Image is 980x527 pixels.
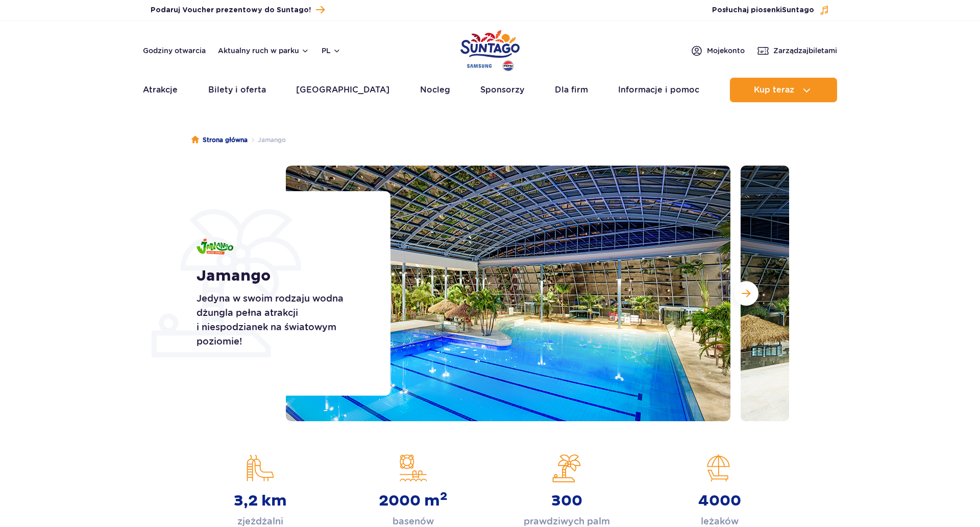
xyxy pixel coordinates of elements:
a: Zarządzajbiletami [757,44,837,57]
p: Jedyna w swoim rodzaju wodna dżungla pełna atrakcji i niespodzianek na światowym poziomie! [197,291,367,349]
strong: 2000 m [379,492,448,510]
a: Park of Poland [460,26,520,73]
a: Strona główna [191,135,248,145]
strong: 4000 [698,492,741,510]
span: Podaruj Voucher prezentowy do Suntago! [151,5,311,15]
button: pl [322,45,341,56]
button: Aktualny ruch w parku [218,47,309,55]
span: Suntago [782,7,814,14]
sup: 2 [440,489,448,503]
strong: 300 [551,492,582,510]
a: Nocleg [420,78,450,102]
a: [GEOGRAPHIC_DATA] [296,78,389,102]
img: Jamango [197,239,233,255]
li: Jamango [248,135,286,145]
strong: 3,2 km [234,492,287,510]
a: Sponsorzy [480,78,524,102]
button: Kup teraz [730,78,837,102]
a: Bilety i oferta [208,78,266,102]
a: Mojekonto [691,44,745,57]
a: Dla firm [555,78,588,102]
a: Informacje i pomoc [618,78,699,102]
h1: Jamango [197,267,367,285]
span: Posłuchaj piosenki [712,5,814,15]
span: Zarządzaj biletami [773,45,837,56]
span: Moje konto [707,45,745,56]
button: Następny slajd [734,281,758,306]
span: Kup teraz [754,85,794,95]
button: Posłuchaj piosenkiSuntago [712,5,829,15]
a: Podaruj Voucher prezentowy do Suntago! [151,3,325,17]
a: Godziny otwarcia [143,45,206,56]
a: Atrakcje [143,78,178,102]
